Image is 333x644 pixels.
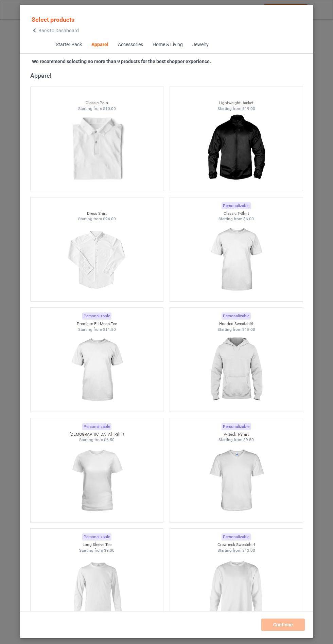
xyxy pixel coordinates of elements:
[242,327,255,332] span: $15.00
[222,312,251,320] div: Personalizable
[170,432,303,437] div: V-Neck T-Shirt
[82,312,111,320] div: Personalizable
[170,106,303,112] div: Starting from
[170,548,303,553] div: Starting from
[170,211,303,216] div: Classic T-Shirt
[206,332,266,408] img: regular.jpg
[170,542,303,548] div: Crewneck Sweatshirt
[31,548,163,553] div: Starting from
[66,443,127,519] img: regular.jpg
[66,111,127,187] img: regular.jpg
[242,548,255,553] span: $13.00
[103,327,116,332] span: $11.50
[30,72,306,79] div: Apparel
[103,106,116,111] span: $10.00
[51,37,86,53] span: Starter Pack
[104,548,115,553] span: $9.00
[242,106,255,111] span: $19.00
[32,16,74,23] span: Select products
[32,59,211,64] strong: We recommend selecting no more than 9 products for the best shopper experience.
[31,106,163,112] div: Starting from
[170,327,303,333] div: Starting from
[104,437,115,442] span: $6.50
[170,100,303,106] div: Lightweight Jacket
[31,542,163,548] div: Long Sleeve Tee
[103,216,116,221] span: $24.00
[118,41,143,48] div: Accessories
[31,100,163,106] div: Classic Polo
[31,216,163,222] div: Starting from
[243,437,254,442] span: $9.50
[152,41,182,48] div: Home & Living
[66,553,127,629] img: regular.jpg
[222,423,251,430] div: Personalizable
[66,222,127,298] img: regular.jpg
[206,553,266,629] img: regular.jpg
[192,41,208,48] div: Jewelry
[206,443,266,519] img: regular.jpg
[170,437,303,443] div: Starting from
[31,321,163,327] div: Premium Fit Mens Tee
[222,202,251,209] div: Personalizable
[91,41,108,48] div: Apparel
[38,28,79,33] span: Back to Dashboard
[31,327,163,333] div: Starting from
[66,332,127,408] img: regular.jpg
[206,111,266,187] img: regular.jpg
[82,533,111,541] div: Personalizable
[243,216,254,221] span: $6.00
[82,423,111,430] div: Personalizable
[222,533,251,541] div: Personalizable
[170,321,303,327] div: Hooded Sweatshirt
[31,432,163,437] div: [DEMOGRAPHIC_DATA] T-Shirt
[31,211,163,216] div: Dress Shirt
[31,437,163,443] div: Starting from
[206,222,266,298] img: regular.jpg
[170,216,303,222] div: Starting from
